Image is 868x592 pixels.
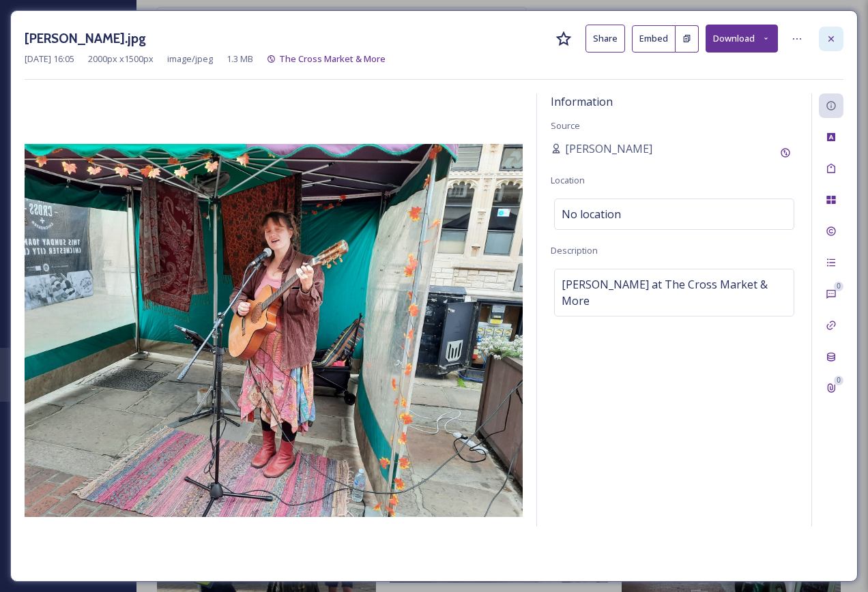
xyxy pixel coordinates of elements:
[632,25,676,53] button: Embed
[551,174,585,186] span: Location
[562,276,787,309] span: [PERSON_NAME] at The Cross Market & More
[227,53,253,65] span: 1.3 MB
[551,244,598,256] span: Description
[551,119,580,132] span: Source
[167,53,213,65] span: image/jpeg
[834,282,843,291] div: 0
[834,376,843,385] div: 0
[25,29,146,48] h3: [PERSON_NAME].jpg
[279,53,386,65] span: The Cross Market & More
[706,25,778,53] button: Download
[551,94,613,109] span: Information
[562,206,621,222] span: No location
[88,53,154,65] span: 2000 px x 1500 px
[565,140,652,157] span: [PERSON_NAME]
[585,25,625,53] button: Share
[25,144,523,518] img: Aimee%20Moody.jpg
[25,53,74,65] span: [DATE] 16:05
